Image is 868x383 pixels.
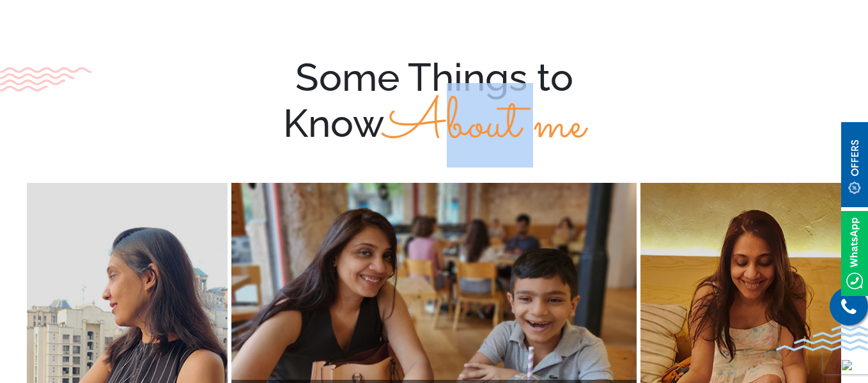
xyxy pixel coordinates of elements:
img: up-blue-arrow.svg [842,360,852,370]
img: Whatsappicon [841,211,868,296]
img: offerBt [841,122,868,207]
a: Whatsappicon [841,245,868,259]
span: About me [384,83,585,168]
div: Some Things to Know [25,54,843,148]
img: bluewave [776,325,868,351]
